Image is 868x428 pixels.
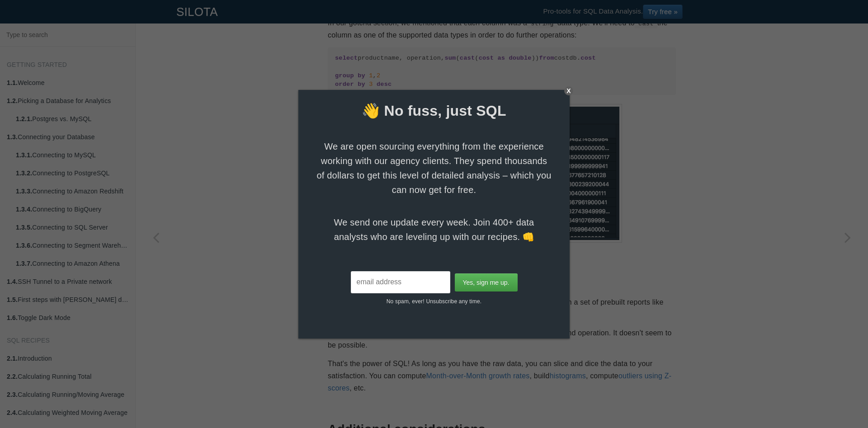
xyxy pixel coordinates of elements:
input: Yes, sign me up. [455,273,518,292]
span: We send one update every week. Join 400+ data analysts who are leveling up with our recipes. 👊 [316,215,552,244]
p: No spam, ever! Unsubscribe any time. [298,293,570,306]
span: We are open sourcing everything from the experience working with our agency clients. They spend t... [316,139,552,197]
iframe: Drift Widget Chat Controller [823,383,857,417]
div: X [564,86,573,95]
span: 👋 No fuss, just SQL [298,101,570,122]
input: email address [351,271,450,293]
